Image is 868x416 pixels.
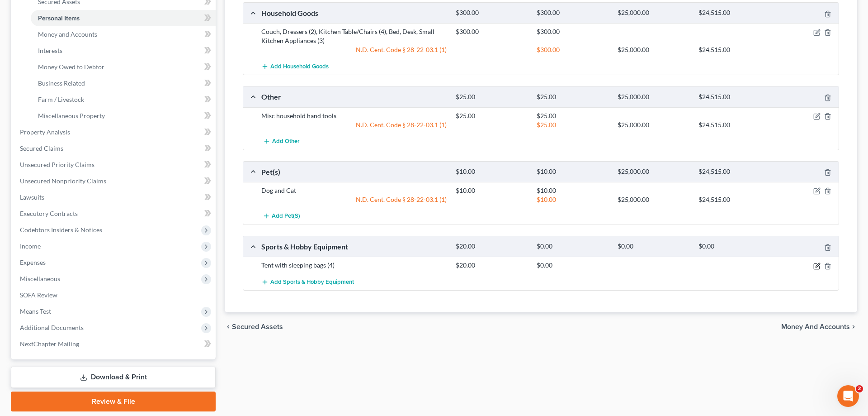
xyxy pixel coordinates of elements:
[532,261,613,270] div: $0.00
[20,128,70,136] span: Property Analysis
[20,193,44,201] span: Lawsuits
[694,195,775,204] div: $24,515.00
[225,323,283,330] button: chevron_left Secured Assets
[451,261,532,270] div: $20.00
[270,63,329,70] span: Add Household Goods
[38,63,104,71] span: Money Owed to Debtor
[694,93,775,101] div: $24,515.00
[694,9,775,17] div: $24,515.00
[13,140,216,157] a: Secured Claims
[20,324,84,331] span: Additional Documents
[20,275,60,282] span: Miscellaneous
[20,226,102,234] span: Codebtors Insiders & Notices
[13,189,216,206] a: Lawsuits
[613,195,694,204] div: $25,000.00
[532,167,613,176] div: $10.00
[31,75,216,91] a: Business Related
[13,336,216,352] a: NextChapter Mailing
[451,27,532,36] div: $300.00
[20,340,79,348] span: NextChapter Mailing
[38,79,85,87] span: Business Related
[532,242,613,251] div: $0.00
[13,206,216,222] a: Executory Contracts
[270,278,354,286] span: Add Sports & Hobby Equipment
[20,210,78,217] span: Executory Contracts
[257,167,451,177] div: Pet(s)
[257,92,451,101] div: Other
[837,385,859,407] iframe: Intercom live chat
[225,323,232,330] i: chevron_left
[31,43,216,59] a: Interests
[38,112,105,120] span: Miscellaneous Property
[532,111,613,120] div: $25.00
[261,208,301,225] button: Add Pet(s)
[31,91,216,108] a: Farm / Livestock
[613,93,694,101] div: $25,000.00
[20,258,46,266] span: Expenses
[856,385,863,392] span: 2
[257,186,451,195] div: Dog and Cat
[13,173,216,189] a: Unsecured Nonpriority Claims
[38,47,62,54] span: Interests
[532,45,613,54] div: $300.00
[451,111,532,120] div: $25.00
[261,133,301,150] button: Add Other
[532,27,613,36] div: $300.00
[532,186,613,195] div: $10.00
[261,273,354,290] button: Add Sports & Hobby Equipment
[451,9,532,17] div: $300.00
[781,323,857,330] button: Money and Accounts chevron_right
[694,167,775,176] div: $24,515.00
[38,96,84,103] span: Farm / Livestock
[694,242,775,251] div: $0.00
[257,8,451,18] div: Household Goods
[613,9,694,17] div: $25,000.00
[613,120,694,129] div: $25,000.00
[20,242,41,250] span: Income
[451,167,532,176] div: $10.00
[38,30,97,38] span: Money and Accounts
[451,186,532,195] div: $10.00
[20,177,106,185] span: Unsecured Nonpriority Claims
[257,45,451,54] div: N.D. Cent. Code § 28-22-03.1 (1)
[20,291,57,299] span: SOFA Review
[257,120,451,129] div: N.D. Cent. Code § 28-22-03.1 (1)
[272,138,300,145] span: Add Other
[694,45,775,54] div: $24,515.00
[20,161,94,168] span: Unsecured Priority Claims
[613,45,694,54] div: $25,000.00
[20,144,63,152] span: Secured Claims
[272,213,300,220] span: Add Pet(s)
[257,261,451,270] div: Tent with sleeping bags (4)
[694,120,775,129] div: $24,515.00
[257,27,451,45] div: Couch, Dressers (2), Kitchen Table/Chairs (4), Bed, Desk, Small Kitchen Appliances (3)
[532,120,613,129] div: $25.00
[261,58,329,75] button: Add Household Goods
[13,124,216,140] a: Property Analysis
[20,307,51,315] span: Means Test
[532,195,613,204] div: $10.00
[31,59,216,75] a: Money Owed to Debtor
[613,167,694,176] div: $25,000.00
[532,9,613,17] div: $300.00
[11,392,216,411] a: Review & File
[257,111,451,120] div: Misc household hand tools
[781,323,850,330] span: Money and Accounts
[257,242,451,251] div: Sports & Hobby Equipment
[451,93,532,101] div: $25.00
[257,195,451,204] div: N.D. Cent. Code § 28-22-03.1 (1)
[31,10,216,26] a: Personal Items
[31,26,216,43] a: Money and Accounts
[38,14,80,22] span: Personal Items
[532,93,613,101] div: $25.00
[13,157,216,173] a: Unsecured Priority Claims
[451,242,532,251] div: $20.00
[850,323,857,330] i: chevron_right
[31,108,216,124] a: Miscellaneous Property
[613,242,694,251] div: $0.00
[232,323,283,330] span: Secured Assets
[13,287,216,303] a: SOFA Review
[11,367,216,388] a: Download & Print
